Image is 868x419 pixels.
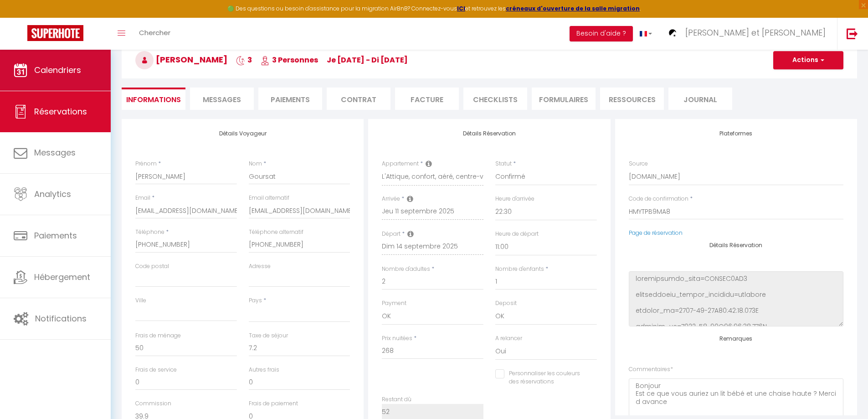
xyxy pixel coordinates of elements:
label: Départ [382,230,401,238]
label: Adresse [249,262,271,271]
label: Frais de ménage [135,331,181,340]
a: Chercher [132,18,177,50]
label: Heure de départ [495,230,539,238]
label: Email [135,194,150,202]
li: CHECKLISTS [463,88,527,110]
span: Analytics [34,188,71,200]
span: Réservations [34,106,87,117]
label: Arrivée [382,195,400,203]
li: Contrat [327,88,390,110]
label: Frais de paiement [249,399,298,408]
img: Super Booking [27,25,83,41]
span: [PERSON_NAME] et [PERSON_NAME] [685,27,826,38]
label: Frais de service [135,366,177,374]
button: Besoin d'aide ? [570,26,633,41]
a: ICI [457,5,465,12]
span: Messages [34,147,76,158]
h4: Remarques [629,336,843,342]
span: 3 Personnes [261,55,318,65]
label: Nombre d'enfants [495,265,544,274]
a: Page de réservation [629,229,683,237]
label: Nombre d'adultes [382,265,430,274]
span: Notifications [35,313,87,324]
label: Restant dû [382,395,411,404]
label: Code postal [135,262,169,271]
button: Actions [773,51,843,69]
h4: Détails Réservation [629,242,843,248]
label: Heure d'arrivée [495,195,534,203]
label: Deposit [495,299,517,308]
li: Ressources [600,88,664,110]
span: Messages [203,94,241,105]
button: Ouvrir le widget de chat LiveChat [7,4,35,31]
li: Journal [668,88,732,110]
h4: Détails Réservation [382,130,596,137]
label: Commentaires [629,365,673,374]
label: Pays [249,296,262,305]
label: Payment [382,299,406,308]
li: Facture [395,88,459,110]
span: Chercher [139,28,170,37]
img: logout [847,28,858,39]
label: Autres frais [249,366,279,374]
label: Nom [249,160,262,168]
label: Taxe de séjour [249,331,288,340]
li: FORMULAIRES [532,88,596,110]
label: Ville [135,296,146,305]
img: ... [666,26,679,40]
label: Téléphone alternatif [249,228,303,237]
label: Source [629,160,648,168]
label: Statut [495,160,512,168]
span: 3 [236,55,252,65]
li: Informations [122,88,185,110]
a: ... [PERSON_NAME] et [PERSON_NAME] [659,18,837,50]
label: Email alternatif [249,194,289,202]
li: Paiements [258,88,322,110]
label: Commission [135,399,171,408]
label: Appartement [382,160,419,168]
label: A relancer [495,334,522,343]
span: Calendriers [34,64,81,76]
span: Paiements [34,230,77,241]
label: Téléphone [135,228,164,237]
span: [PERSON_NAME] [135,54,227,65]
h4: Plateformes [629,130,843,137]
span: je [DATE] - di [DATE] [327,55,408,65]
a: créneaux d'ouverture de la salle migration [506,5,640,12]
label: Prix nuitées [382,334,412,343]
h4: Détails Voyageur [135,130,350,137]
label: Prénom [135,160,157,168]
span: Hébergement [34,271,90,283]
label: Code de confirmation [629,195,688,203]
